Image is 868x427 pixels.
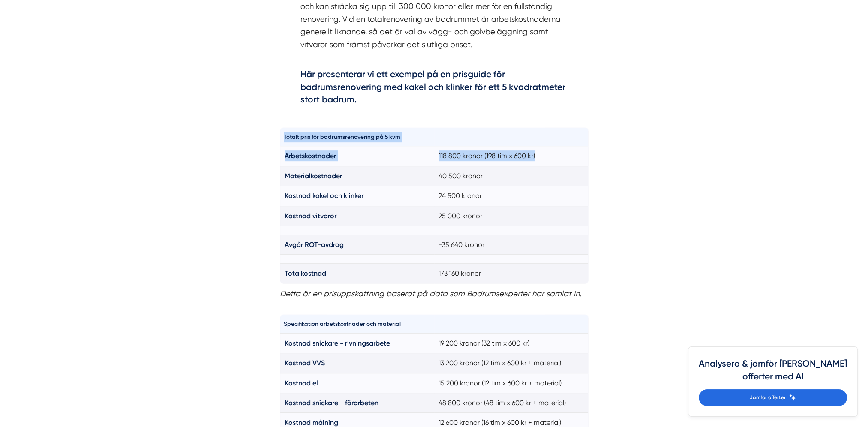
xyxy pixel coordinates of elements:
td: 48 800 kronor (48 tim x 600 kr + material) [434,393,589,413]
th: Specifikation arbetskostnader och material [280,315,434,333]
strong: Kostnad el [285,379,318,387]
strong: Kostnad vitvaror [285,212,336,220]
strong: Materialkostnader [285,172,342,180]
strong: Kostnad VVS [285,359,325,367]
em: Detta är en prisuppskattning baserat på data som Badrumsexperter har samlat in. [280,289,581,298]
td: 19 200 kronor (32 tim x 600 kr) [434,333,589,353]
strong: Totalkostnad [285,269,326,277]
td: 24 500 kronor [434,186,589,206]
a: Jämför offerter [699,389,847,406]
td: -35 640 kronor [434,235,589,255]
strong: Kostnad snickare - förarbeten [285,399,378,407]
td: 118 800 kronor (198 tim x 600 kr) [434,146,589,166]
strong: Arbetskostnader [285,152,336,160]
td: 173 160 kronor [434,264,589,283]
h4: Här presenterar vi ett exempel på en prisguide för badrumsrenovering med kakel och klinker för et... [300,68,568,108]
span: Jämför offerter [750,394,786,402]
strong: Kostnad snickare - rivningsarbete [285,339,390,347]
td: 15 200 kronor (12 tim x 600 kr + material) [434,373,589,393]
strong: Kostnad kakel och klinker [285,192,363,200]
td: 13 200 kronor (12 tim x 600 kr + material) [434,353,589,373]
strong: Avgår ROT-avdrag [285,241,344,249]
h4: Analysera & jämför [PERSON_NAME] offerter med AI [699,357,847,389]
th: Totalt pris för badrumsrenovering på 5 kvm [280,128,434,146]
strong: Kostnad målning [285,418,338,427]
td: 40 500 kronor [434,166,589,186]
td: 25 000 kronor [434,206,589,226]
